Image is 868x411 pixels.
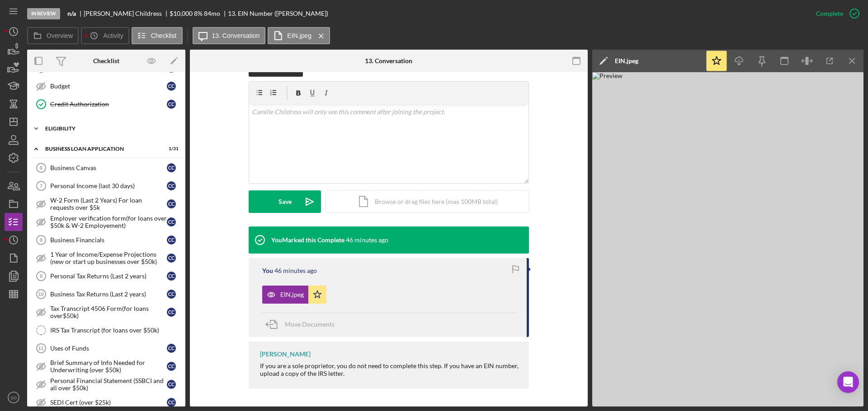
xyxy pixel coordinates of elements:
div: C C [167,272,176,281]
button: Activity [81,27,129,44]
div: Business Tax Returns (Last 2 years) [50,291,167,298]
tspan: 6 [40,165,42,171]
button: EIN.jpeg [262,286,326,304]
time: 2025-10-08 19:11 [274,267,317,274]
div: Budget [50,83,167,90]
button: Save [249,190,321,213]
div: C C [167,344,176,353]
label: EIN.jpeg [287,32,311,39]
div: Brief Summary of Info Needed for Underwriting (over $50k) [50,359,167,374]
text: SO [10,395,17,400]
tspan: 9 [40,273,42,279]
div: C C [167,380,176,389]
button: Move Documents [262,313,344,336]
label: Checklist [151,32,177,39]
div: Personal Tax Returns (Last 2 years) [50,272,167,280]
div: Checklist [93,57,119,65]
button: Checklist [132,27,183,44]
tspan: 11 [38,346,43,351]
label: Activity [103,32,123,39]
div: C C [167,290,176,299]
div: Open Intercom Messenger [837,371,859,393]
div: 13. Conversation [365,57,412,65]
div: EIN.jpeg [280,291,304,298]
time: 2025-10-08 19:11 [346,236,388,244]
a: 10Business Tax Returns (Last 2 years)CC [32,285,181,303]
div: C C [167,398,176,407]
div: C C [167,362,176,371]
span: Move Documents [285,320,335,328]
div: 13. EIN Number ([PERSON_NAME]) [228,10,328,17]
button: 13. Conversation [193,27,266,44]
a: 1 Year of Income/Expense Projections (new or start up businesses over $50k)CC [32,249,181,267]
div: Credit Authorization [50,101,167,108]
div: Save [278,190,292,213]
a: W-2 Form (Last 2 Years) For loan requests over $5kCC [32,195,181,213]
button: EIN.jpeg [268,27,330,44]
a: BudgetCC [32,77,181,95]
div: Business Financials [50,236,167,244]
label: Overview [47,32,73,39]
div: C C [167,163,176,172]
button: SO [5,388,23,406]
label: 13. Conversation [212,32,260,39]
div: C C [167,100,176,109]
div: Complete [816,5,843,23]
div: [PERSON_NAME] [260,351,311,358]
a: 9Personal Tax Returns (Last 2 years)CC [32,267,181,285]
button: Overview [27,27,79,44]
div: 1 / 31 [162,146,179,152]
div: You Marked this Complete [271,236,344,244]
a: Personal Financial Statement (SSBCI and all over $50k)CC [32,375,181,393]
div: C C [167,236,176,245]
div: Business Canvas [50,164,167,171]
a: 6Business CanvasCC [32,159,181,177]
div: C C [167,82,176,91]
div: C C [167,308,176,317]
a: 8Business FinancialsCC [32,231,181,249]
div: Personal Financial Statement (SSBCI and all over $50k) [50,377,167,392]
a: 11Uses of FundsCC [32,339,181,357]
a: IRS Tax Transcript (for loans over $50k) [32,321,181,339]
div: 84 mo [204,10,220,17]
div: In Review [27,8,60,19]
div: You [262,267,273,274]
div: Tax Transcript 4506 Form(for loans over$50k) [50,305,167,319]
div: Personal Income (last 30 days) [50,182,167,189]
div: ELIGIBILITY [45,126,174,131]
div: Uses of Funds [50,345,167,352]
button: Complete [807,5,863,23]
tspan: 8 [40,237,42,243]
div: SEDI Cert (over $25k) [50,399,167,406]
tspan: 7 [40,183,42,189]
div: C C [167,254,176,263]
div: W-2 Form (Last 2 Years) For loan requests over $5k [50,197,167,211]
b: n/a [67,10,76,17]
a: Credit AuthorizationCC [32,95,181,113]
div: C C [167,217,176,226]
div: BUSINESS LOAN APPLICATION [45,146,156,152]
tspan: 10 [38,291,43,297]
span: $10,000 [170,9,193,17]
a: Brief Summary of Info Needed for Underwriting (over $50k)CC [32,357,181,375]
div: 1 Year of Income/Expense Projections (new or start up businesses over $50k) [50,251,167,265]
div: C C [167,181,176,190]
a: Tax Transcript 4506 Form(for loans over$50k)CC [32,303,181,321]
div: C C [167,199,176,208]
a: 7Personal Income (last 30 days)CC [32,177,181,195]
div: EIN.jpeg [615,57,638,65]
div: [PERSON_NAME] Childress [84,10,170,17]
img: Preview [592,72,863,406]
div: 8 % [194,10,203,17]
div: If you are a sole proprietor, you do not need to complete this step. If you have an EIN number, u... [260,362,520,377]
div: IRS Tax Transcript (for loans over $50k) [50,327,180,334]
a: Employer verification form(for loans over $50k & W-2 Employement)CC [32,213,181,231]
div: Employer verification form(for loans over $50k & W-2 Employement) [50,215,167,229]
